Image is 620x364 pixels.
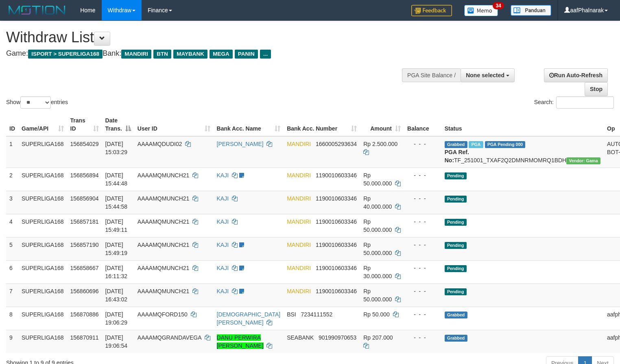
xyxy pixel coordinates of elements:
[287,172,311,179] span: MANDIRI
[287,311,296,318] span: BSI
[441,113,604,136] th: Status
[407,287,438,295] div: - - -
[6,136,18,168] td: 1
[316,288,357,294] span: Copy 1190010603346 to clipboard
[363,311,390,318] span: Rp 50.000
[138,141,182,147] span: AAAAMQDUDI02
[363,242,392,256] span: Rp 50.000.000
[217,242,229,248] a: KAJI
[28,50,103,59] span: ISPORT > SUPERLIGA168
[153,50,171,59] span: BTN
[402,68,461,82] div: PGA Site Balance /
[445,335,467,342] span: Grabbed
[6,330,18,353] td: 9
[67,113,102,136] th: Trans ID: activate to sort column ascending
[138,311,188,318] span: AAAAMQFORD150
[316,195,357,202] span: Copy 1190010603346 to clipboard
[445,141,467,148] span: Grabbed
[18,330,67,353] td: SUPERLIGA168
[70,195,99,202] span: 156856904
[138,334,201,341] span: AAAAMQGRANDAVEGA
[6,50,405,58] h4: Game: Bank:
[316,218,357,225] span: Copy 1190010603346 to clipboard
[18,191,67,214] td: SUPERLIGA168
[6,4,68,16] img: MOTION_logo.png
[102,113,134,136] th: Date Trans.: activate to sort column descending
[138,172,190,179] span: AAAAMQMUNCH21
[287,141,311,147] span: MANDIRI
[70,172,99,179] span: 156856894
[18,168,67,191] td: SUPERLIGA168
[105,265,128,279] span: [DATE] 16:11:32
[445,265,467,272] span: Pending
[138,218,190,225] span: AAAAMQMUNCH21
[363,172,392,187] span: Rp 50.000.000
[138,288,190,294] span: AAAAMQMUNCH21
[464,5,498,16] img: Button%20Memo.svg
[70,265,99,271] span: 156858667
[461,68,515,82] button: None selected
[138,265,190,271] span: AAAAMQMUNCH21
[316,141,357,147] span: Copy 1660005293634 to clipboard
[407,140,438,148] div: - - -
[70,242,99,248] span: 156857190
[217,218,229,225] a: KAJI
[18,307,67,330] td: SUPERLIGA168
[6,260,18,283] td: 6
[260,50,271,59] span: ...
[217,265,229,271] a: KAJI
[316,172,357,179] span: Copy 1190010603346 to clipboard
[363,265,392,279] span: Rp 30.000.000
[441,136,604,168] td: TF_251001_TXAF2Q2DMNRMOMRQ1BDH
[6,29,405,46] h1: Withdraw List
[445,312,467,318] span: Grabbed
[445,172,467,179] span: Pending
[18,260,67,283] td: SUPERLIGA168
[210,50,233,59] span: MEGA
[316,265,357,271] span: Copy 1190010603346 to clipboard
[235,50,258,59] span: PANIN
[70,334,99,341] span: 156870911
[18,136,67,168] td: SUPERLIGA168
[6,283,18,307] td: 7
[138,195,190,202] span: AAAAMQMUNCH21
[70,288,99,294] span: 156860696
[363,334,393,341] span: Rp 207.000
[70,218,99,225] span: 156857181
[287,242,311,248] span: MANDIRI
[287,334,314,341] span: SEABANK
[445,149,469,163] b: PGA Ref. No:
[407,264,438,272] div: - - -
[363,195,392,210] span: Rp 40.000.000
[363,141,397,147] span: Rp 2.500.000
[466,72,504,78] span: None selected
[407,194,438,203] div: - - -
[217,172,229,179] a: KAJI
[284,113,360,136] th: Bank Acc. Number: activate to sort column ascending
[70,311,99,318] span: 156870886
[18,237,67,260] td: SUPERLIGA168
[105,218,128,233] span: [DATE] 15:49:11
[407,241,438,249] div: - - -
[214,113,284,136] th: Bank Acc. Name: activate to sort column ascending
[138,242,190,248] span: AAAAMQMUNCH21
[360,113,404,136] th: Amount: activate to sort column ascending
[105,172,128,187] span: [DATE] 15:44:48
[511,5,551,16] img: panduan.png
[407,218,438,226] div: - - -
[556,96,614,109] input: Search:
[105,288,128,303] span: [DATE] 16:43:02
[217,311,281,326] a: [DEMOGRAPHIC_DATA][PERSON_NAME]
[319,334,356,341] span: Copy 901990970653 to clipboard
[544,68,608,82] a: Run Auto-Refresh
[287,195,311,202] span: MANDIRI
[18,113,67,136] th: Game/API: activate to sort column ascending
[18,214,67,237] td: SUPERLIGA168
[585,82,608,96] a: Stop
[6,191,18,214] td: 3
[20,96,51,109] select: Showentries
[105,334,128,349] span: [DATE] 19:06:54
[411,5,452,16] img: Feedback.jpg
[301,311,332,318] span: Copy 7234111552 to clipboard
[6,168,18,191] td: 2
